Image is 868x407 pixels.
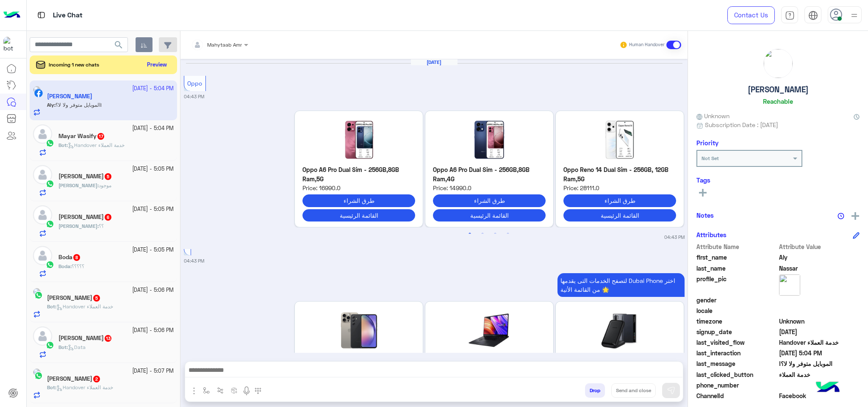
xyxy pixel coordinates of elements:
span: last_name [696,264,777,273]
h5: [PERSON_NAME] [748,85,809,94]
span: Nassar [779,264,860,273]
a: Contact Us [727,6,775,24]
span: Bot [58,142,67,148]
h5: Mohamed Bayaa [47,294,101,302]
button: search [108,37,129,55]
img: send attachment [189,386,199,396]
img: %D9%84%D8%A7%D8%A8%D8%AA%D9%88%D8%A8.png [433,309,546,352]
span: Handover خدمة العملاء [779,338,860,347]
img: picture [33,368,41,376]
span: last_visited_flow [696,338,777,347]
h5: Ahmed Abdelfatah [47,375,101,382]
h6: Notes [696,211,714,219]
span: Mahytaab Amr [207,42,242,48]
span: ؟؟؟؟؟ [72,263,84,269]
img: send message [667,386,675,395]
img: %D8%A7%D9%83%D8%B3%D8%B3%D9%88%D8%B1%D8%A7%D8%AA.png [563,309,676,352]
span: Incoming 1 new chats [49,61,99,69]
span: ChannelId [696,391,777,400]
span: null [779,381,860,390]
span: Bot [58,344,67,350]
img: WhatsApp [34,291,43,299]
small: 04:43 PM [184,93,204,100]
span: Price: 14990.0 [433,183,546,192]
span: موجود [99,182,111,188]
h6: Priority [696,139,718,147]
span: Price: 16990.0 [302,183,415,192]
b: : [47,303,56,310]
button: 1 of 2 [466,230,474,238]
b: : [58,182,99,188]
span: خدمة العملاء [779,370,860,379]
span: Oppo [187,80,202,87]
small: [DATE] - 5:06 PM [132,327,174,335]
a: tab [781,6,798,24]
small: [DATE] - 5:04 PM [132,125,174,133]
small: [DATE] - 5:07 PM [132,367,174,375]
img: add [851,212,859,220]
img: WhatsApp [34,371,43,380]
span: 2025-07-29T19:24:03.723Z [779,327,860,336]
img: WhatsApp [46,341,54,349]
img: A6-Pro-KSP-5G.jpg [302,119,415,161]
span: last_message [696,359,777,368]
b: : [58,223,99,229]
button: Send and close [611,383,656,398]
span: Price: 28111.0 [563,183,676,192]
img: WhatsApp [46,220,54,228]
small: [DATE] - 5:05 PM [132,165,174,173]
h5: Ahmed Omar [58,173,112,180]
span: 5 [93,295,100,302]
img: create order [231,387,238,394]
img: defaultAdmin.png [33,246,52,265]
button: Drop [585,383,605,398]
span: Bot [47,384,55,390]
img: tab [808,11,818,20]
img: tab [36,10,47,20]
small: [DATE] - 5:05 PM [132,205,174,213]
button: 4 of 2 [504,230,512,238]
b: : [58,142,68,148]
span: 17 [97,133,104,140]
img: Logo [3,6,20,24]
h5: Boda [58,254,81,261]
img: defaultAdmin.png [33,125,52,144]
button: القائمة الرئيسية [563,209,676,221]
button: 2 of 2 [478,230,487,238]
span: 2 [93,376,100,382]
span: Boda [58,263,70,269]
small: Human Handover [629,42,665,48]
span: [PERSON_NAME] [58,182,97,188]
img: WhatsApp [46,260,54,269]
h5: Mahmoud Hussien [58,213,112,221]
span: signup_date [696,327,777,336]
img: A6-Pro-KSP-4G.jpg [433,119,546,161]
span: [PERSON_NAME] [58,223,97,229]
img: WhatsApp [46,139,54,147]
small: 04:43 PM [664,234,685,241]
button: طرق الشراء [433,194,546,207]
span: 13 [105,335,111,342]
b: : [47,384,56,390]
span: null [779,296,860,305]
b: : [58,344,68,350]
img: select flow [203,387,210,394]
p: Oppo A6 Pro Dual Sim - 256GB,8GB Ram,5G [302,165,415,183]
img: picture [779,274,800,296]
span: search [114,40,124,50]
h6: Tags [696,176,860,184]
img: notes [837,213,844,219]
small: [DATE] - 5:06 PM [132,286,174,294]
span: Subscription Date : [DATE] [705,120,778,129]
span: Attribute Value [779,242,860,251]
span: Handover خدمة العملاء [68,142,125,148]
img: Trigger scenario [217,387,224,394]
button: طرق الشراء [563,194,676,207]
img: 1403182699927242 [3,37,19,52]
span: 5 [105,173,111,180]
button: select flow [200,383,214,397]
p: Oppo Reno 14 Dual Sim - 256GB, 12GB Ram,5G [563,165,676,183]
span: 8 [73,254,80,261]
img: reno-14.jpg [563,119,676,161]
span: 6 [105,214,111,221]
